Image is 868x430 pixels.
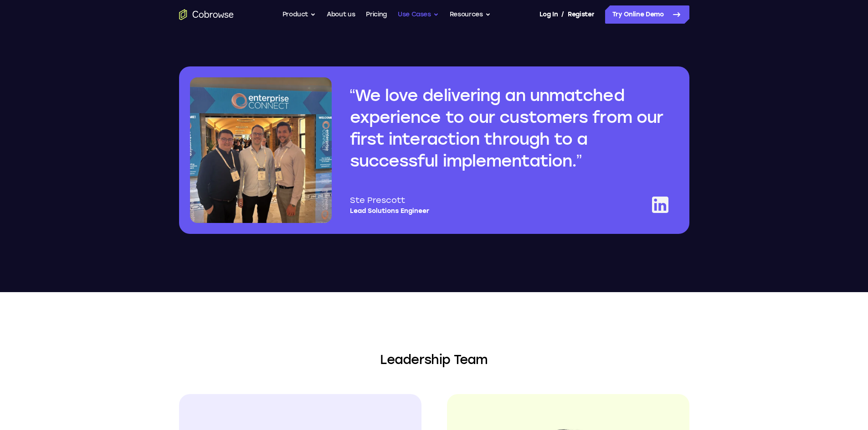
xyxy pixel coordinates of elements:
[350,85,671,172] q: We love delivering an unmatched experience to our customers from our first interaction through to...
[282,5,316,24] button: Product
[179,9,234,20] a: Go to the home page
[366,5,387,24] a: Pricing
[179,350,689,369] h2: Leadership Team
[398,5,439,24] button: Use Cases
[327,5,355,24] a: About us
[568,5,594,24] a: Register
[350,207,429,216] p: Lead Solutions Engineer
[539,5,558,24] a: Log In
[561,9,564,20] span: /
[450,5,491,24] button: Resources
[190,77,332,223] img: Three Cobrowse team members in front of the Enterprise Connect entrance. From left to right: Ste,...
[605,5,689,24] a: Try Online Demo
[350,194,429,207] p: Ste Prescott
